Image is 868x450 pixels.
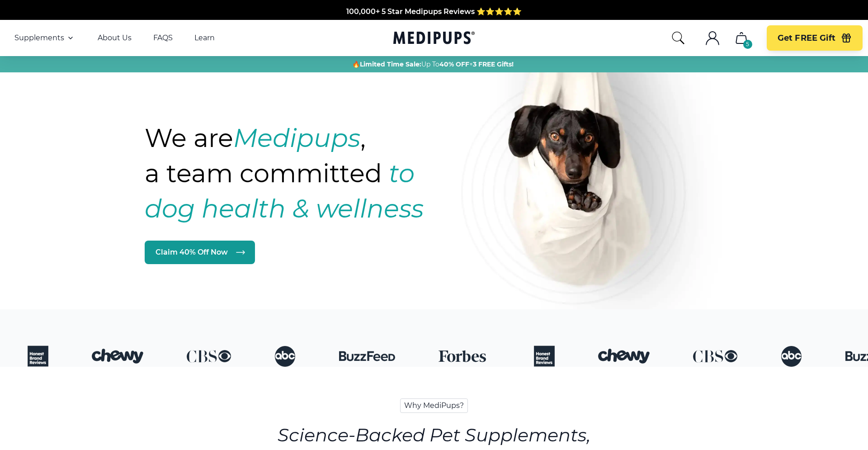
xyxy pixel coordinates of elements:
[153,33,173,43] a: FAQS
[767,25,863,51] button: Get FREE Gift
[346,7,522,15] span: 100,000+ 5 Star Medipups Reviews ⭐️⭐️⭐️⭐️⭐️
[284,18,585,26] span: Made In The [GEOGRAPHIC_DATA] from domestic & globally sourced ingredients
[145,120,476,226] h1: We are , a team committed
[98,33,132,43] a: About Us
[743,40,752,49] div: 5
[14,33,76,43] button: Supplements
[393,29,475,48] a: Medipups
[194,33,215,43] a: Learn
[352,60,514,69] span: 🔥 Up To +
[702,27,723,49] button: account
[233,123,360,153] strong: Medipups
[731,27,752,49] button: cart
[461,12,732,344] img: Natural dog supplements for joint and coat health
[671,31,685,45] button: search
[400,398,468,413] span: Why MediPups?
[14,33,64,43] span: Supplements
[778,33,835,43] span: Get FREE Gift
[145,241,255,264] a: Claim 40% Off Now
